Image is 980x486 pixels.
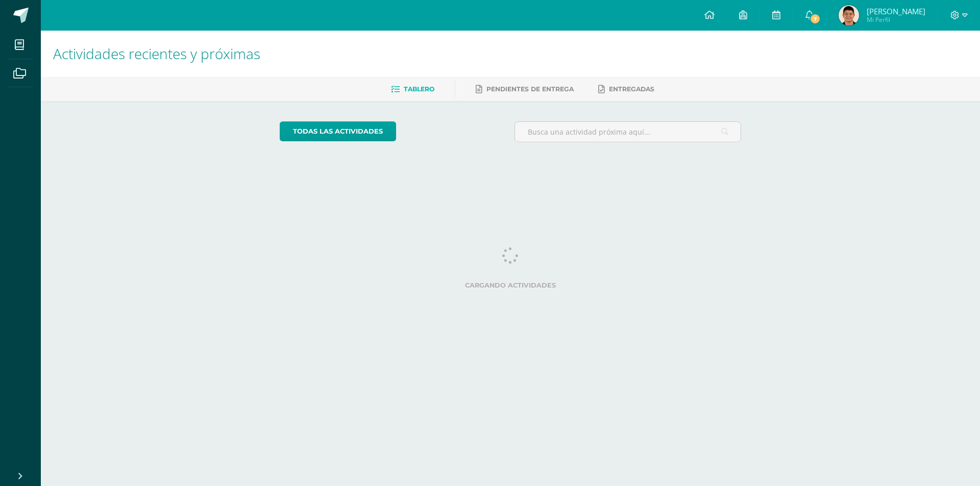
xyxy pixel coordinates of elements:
[476,81,574,97] a: Pendientes de entrega
[53,44,260,63] span: Actividades recientes y próximas
[515,122,741,142] input: Busca una actividad próxima aquí...
[609,85,654,93] span: Entregadas
[404,85,434,93] span: Tablero
[867,6,925,16] span: [PERSON_NAME]
[810,13,821,24] span: 7
[598,81,654,97] a: Entregadas
[486,85,574,93] span: Pendientes de entrega
[839,5,859,25] img: f8a1c5f1542a778f63900ba7a2e8b186.png
[867,15,925,24] span: Mi Perfil
[391,81,434,97] a: Tablero
[280,282,742,289] label: Cargando actividades
[280,121,396,141] a: todas las Actividades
